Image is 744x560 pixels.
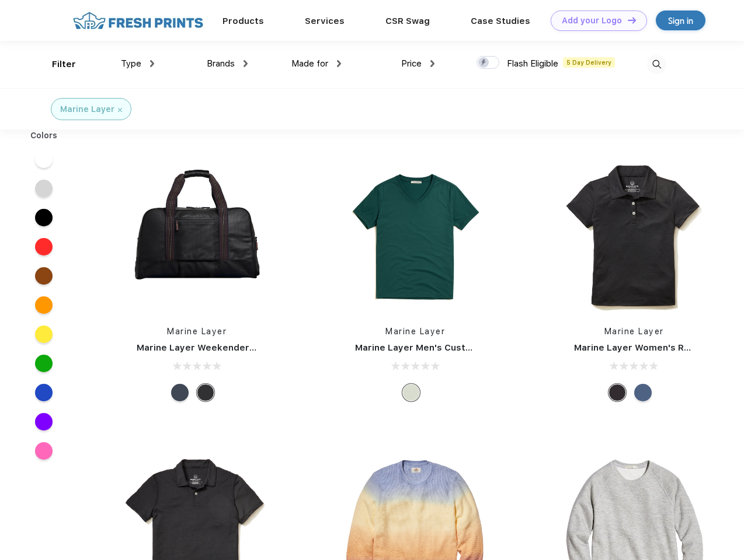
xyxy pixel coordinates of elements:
[402,384,420,401] div: Any Color
[167,327,227,336] a: Marine Layer
[222,16,264,26] a: Products
[150,60,154,67] img: dropdown.png
[197,384,214,401] div: Phantom
[628,17,636,23] img: DT
[401,58,422,69] span: Price
[207,58,235,69] span: Brands
[291,58,328,69] span: Made for
[557,159,712,314] img: func=resize&h=266
[244,60,248,67] img: dropdown.png
[305,16,345,26] a: Services
[119,159,274,314] img: func=resize&h=266
[385,16,430,26] a: CSR Swag
[338,159,493,314] img: func=resize&h=266
[604,327,664,336] a: Marine Layer
[668,14,693,27] div: Sign in
[563,57,615,68] span: 5 Day Delivery
[22,129,67,142] div: Colors
[647,55,666,74] img: desktop_search.svg
[656,10,705,30] a: Sign in
[52,58,76,71] div: Filter
[69,10,207,31] img: fo%20logo%202.webp
[137,342,269,353] a: Marine Layer Weekender Bag
[355,342,586,353] a: Marine Layer Men's Custom Dyed Signature V-Neck
[430,60,434,67] img: dropdown.png
[60,103,114,116] div: Marine Layer
[609,384,626,401] div: Black
[562,16,622,26] div: Add your Logo
[337,60,341,67] img: dropdown.png
[385,327,445,336] a: Marine Layer
[634,384,652,401] div: Navy
[507,58,558,69] span: Flash Eligible
[171,384,189,401] div: Navy
[121,58,141,69] span: Type
[118,108,122,112] img: filter_cancel.svg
